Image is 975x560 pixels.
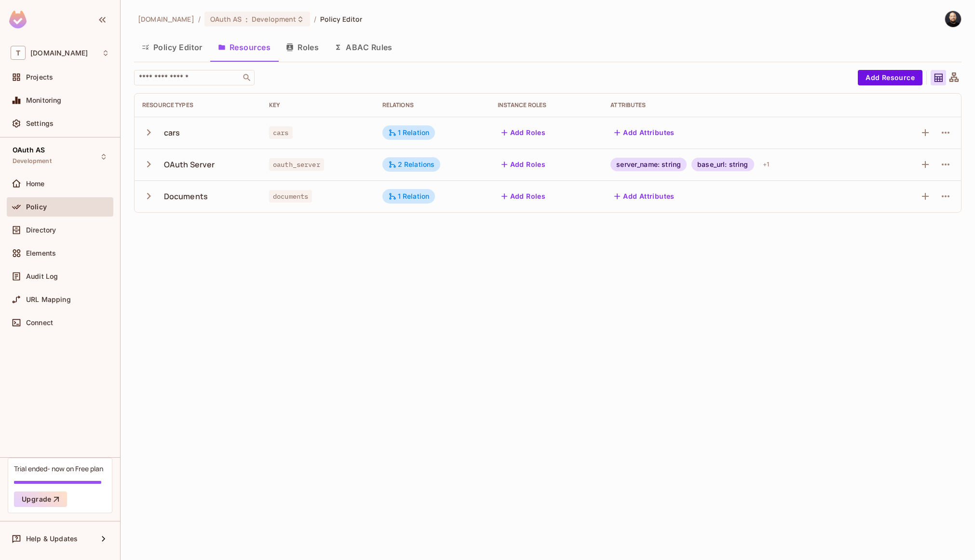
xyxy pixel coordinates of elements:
[142,101,254,109] div: Resource Types
[164,191,208,202] div: Documents
[26,226,56,234] span: Directory
[269,190,312,203] span: documents
[388,192,430,201] div: 1 Relation
[691,158,754,171] div: base_url: string
[610,189,678,204] button: Add Attributes
[164,159,215,170] div: OAuth Server
[326,35,400,59] button: ABAC Rules
[388,128,430,137] div: 1 Relation
[210,14,242,24] span: OAuth AS
[134,35,210,59] button: Policy Editor
[759,157,773,172] div: + 1
[388,160,435,169] div: 2 Relations
[269,101,367,109] div: Key
[269,158,324,171] span: oauth_server
[314,14,316,24] li: /
[13,157,52,165] span: Development
[26,203,47,211] span: Policy
[320,14,363,24] span: Policy Editor
[26,180,45,188] span: Home
[14,464,103,473] div: Trial ended- now on Free plan
[138,14,194,24] span: the active workspace
[198,14,201,24] li: /
[498,189,550,204] button: Add Roles
[26,120,54,127] span: Settings
[26,319,53,327] span: Connect
[252,14,296,24] span: Development
[14,492,67,507] button: Upgrade
[278,35,326,59] button: Roles
[164,127,180,138] div: cars
[610,101,873,109] div: Attributes
[26,73,53,81] span: Projects
[26,296,71,303] span: URL Mapping
[498,157,550,172] button: Add Roles
[610,158,687,171] div: server_name: string
[610,125,678,140] button: Add Attributes
[9,11,27,28] img: SReyMgAAAABJRU5ErkJggg==
[858,70,922,85] button: Add Resource
[269,126,293,139] span: cars
[382,101,482,109] div: Relations
[210,35,278,59] button: Resources
[498,101,596,109] div: Instance roles
[13,146,45,154] span: OAuth AS
[26,273,58,280] span: Audit Log
[26,535,78,543] span: Help & Updates
[498,125,550,140] button: Add Roles
[26,96,62,104] span: Monitoring
[245,15,248,23] span: :
[30,49,88,57] span: Workspace: tk-permit.io
[26,249,56,257] span: Elements
[11,46,26,60] span: T
[945,11,961,27] img: Thomas kirk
